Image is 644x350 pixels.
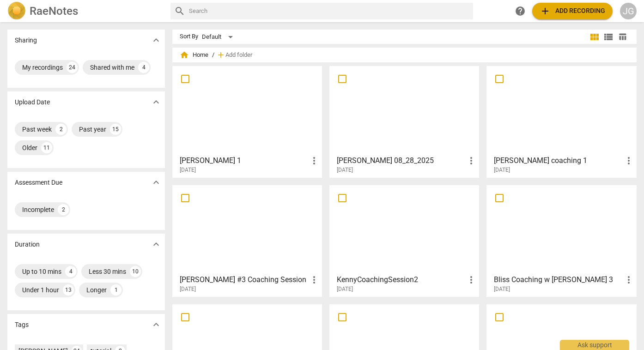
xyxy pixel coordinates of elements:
h3: Dale Turner 1 [180,155,309,166]
span: add [540,6,551,17]
div: Less 30 mins [89,267,126,276]
span: more_vert [309,155,320,166]
span: [DATE] [337,285,353,293]
span: Home [180,50,208,60]
a: LogoRaeNotes [7,2,163,20]
img: Logo [7,2,26,20]
button: Show more [149,175,163,189]
div: 15 [110,124,121,135]
div: Past week [22,125,52,134]
span: more_vert [623,155,634,166]
div: Past year [79,125,106,134]
div: 2 [55,124,67,135]
span: help [515,6,526,17]
div: Shared with me [90,63,134,72]
div: 11 [41,142,52,153]
p: Assessment Due [15,178,62,187]
div: 1 [110,284,122,296]
button: Show more [149,33,163,47]
div: 4 [138,62,149,73]
button: Show more [149,318,163,332]
button: Show more [149,95,163,109]
div: 4 [65,266,76,277]
h3: Tim Foreman_Coaching 08_28_2025 [337,155,466,166]
span: [DATE] [494,285,510,293]
div: 24 [67,62,78,73]
div: Longer [86,285,107,295]
p: Duration [15,240,40,249]
input: Search [189,4,470,18]
p: Upload Date [15,97,50,107]
span: table_chart [618,32,627,41]
div: Sort By [180,33,198,40]
p: Sharing [15,36,37,45]
h3: Kenny Lam #3 Coaching Session [180,274,309,285]
span: [DATE] [180,285,196,293]
button: Show more [149,237,163,251]
span: more_vert [623,274,634,285]
span: expand_more [151,319,162,330]
span: Add folder [225,52,252,59]
span: expand_more [151,35,162,46]
span: expand_more [151,97,162,108]
div: 10 [130,266,141,277]
a: Help [512,3,529,19]
button: Tile view [588,30,601,44]
button: Upload [532,3,613,19]
span: search [174,6,185,17]
div: Default [202,30,236,44]
span: [DATE] [180,166,196,174]
a: [PERSON_NAME] 1[DATE] [176,69,319,174]
h3: Stephen Barke coaching 1 [494,155,623,166]
a: [PERSON_NAME] 08_28_2025[DATE] [333,69,476,174]
a: [PERSON_NAME] #3 Coaching Session[DATE] [176,188,319,293]
span: more_vert [309,274,320,285]
a: KennyCoachingSession2[DATE] [333,188,476,293]
div: Incomplete [22,205,54,214]
h2: RaeNotes [30,5,78,18]
button: JG [620,3,637,19]
div: My recordings [22,63,63,72]
span: [DATE] [494,166,510,174]
div: Ask support [560,340,629,350]
span: more_vert [466,155,477,166]
div: Up to 10 mins [22,267,61,276]
div: 13 [63,284,74,296]
span: [DATE] [337,166,353,174]
button: List view [601,30,615,44]
span: Add recording [540,6,605,17]
span: home [180,50,189,60]
a: [PERSON_NAME] coaching 1[DATE] [490,69,633,174]
p: Tags [15,320,29,330]
a: Bliss Coaching w [PERSON_NAME] 3[DATE] [490,188,633,293]
span: expand_more [151,239,162,250]
h3: Bliss Coaching w Billy 3 [494,274,623,285]
span: / [212,52,214,59]
h3: KennyCoachingSession2 [337,274,466,285]
span: more_vert [466,274,477,285]
span: view_module [589,31,600,42]
div: Under 1 hour [22,285,59,295]
button: Table view [615,30,629,44]
div: 2 [58,204,69,215]
div: Older [22,143,37,152]
span: add [216,50,225,60]
span: expand_more [151,177,162,188]
span: view_list [603,31,614,42]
